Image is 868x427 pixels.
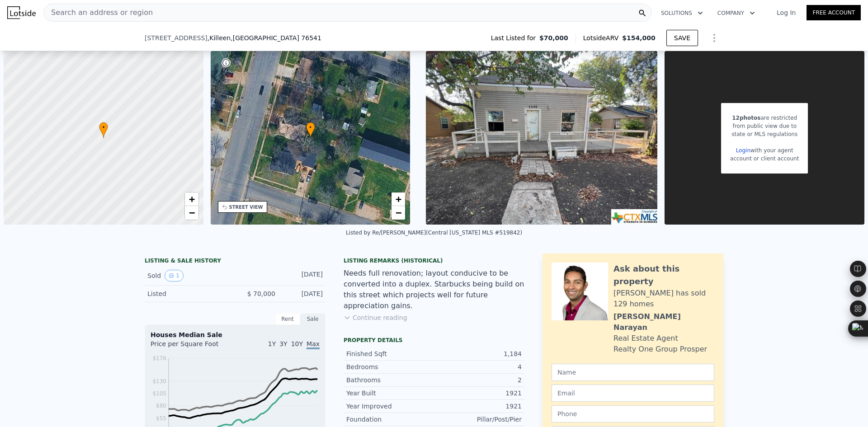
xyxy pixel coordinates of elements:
[151,339,235,354] div: Price per Square Foot
[145,33,208,42] span: [STREET_ADDRESS]
[539,33,568,42] span: $70,000
[613,333,678,344] div: Real Estate Agent
[152,390,166,397] tspan: $105
[654,5,710,21] button: Solutions
[730,114,799,122] div: are restricted
[434,349,522,358] div: 1,184
[229,204,263,211] div: STREET VIEW
[622,34,656,42] span: $154,000
[208,33,321,42] span: , Killeen
[491,33,539,42] span: Last Listed for
[283,270,323,282] div: [DATE]
[705,29,723,47] button: Show Options
[346,349,434,358] div: Finished Sqft
[156,403,166,409] tspan: $80
[344,257,524,264] div: Listing Remarks (Historical)
[283,289,323,298] div: [DATE]
[613,288,714,310] div: [PERSON_NAME] has sold 129 homes
[552,405,714,422] input: Phone
[145,257,325,266] div: LISTING & SALE HISTORY
[552,385,714,402] input: Email
[147,289,228,298] div: Listed
[807,5,861,20] a: Free Account
[426,51,657,225] img: Sale: 156415389 Parcel: 95794358
[346,402,434,411] div: Year Improved
[666,30,698,46] button: SAVE
[750,147,793,154] span: with your agent
[307,340,320,349] span: Max
[434,389,522,398] div: 1921
[344,268,524,311] div: Needs full renovation; layout conducive to be converted into a duplex. Starbucks being build on t...
[151,330,320,339] div: Houses Median Sale
[344,337,524,344] div: Property details
[396,207,401,218] span: −
[279,340,287,347] span: 3Y
[185,192,198,206] a: Zoom in
[583,33,622,42] span: Lotside ARV
[434,415,522,424] div: Pillar/Post/Pier
[396,193,401,205] span: +
[152,355,166,361] tspan: $176
[291,340,303,347] span: 10Y
[189,207,194,218] span: −
[730,155,799,163] div: account or client account
[165,270,184,282] button: View historical data
[552,364,714,381] input: Name
[344,313,407,322] button: Continue reading
[730,130,799,138] div: state or MLS regulations
[152,378,166,385] tspan: $130
[189,193,194,205] span: +
[185,206,198,220] a: Zoom out
[613,344,707,355] div: Realty One Group Prosper
[99,123,108,131] span: •
[346,389,434,398] div: Year Built
[7,6,36,19] img: Lotside
[346,230,522,236] div: Listed by Re/[PERSON_NAME] (Central [US_STATE] MLS #519842)
[766,8,807,17] a: Log In
[247,290,275,297] span: $ 70,000
[306,123,315,131] span: •
[156,415,166,422] tspan: $55
[736,147,750,154] a: Login
[613,311,714,333] div: [PERSON_NAME] Narayan
[434,375,522,385] div: 2
[613,263,714,288] div: Ask about this property
[44,7,153,18] span: Search an address or region
[730,122,799,130] div: from public view due to
[710,5,762,21] button: Company
[306,122,315,138] div: •
[268,340,276,347] span: 1Y
[346,375,434,385] div: Bathrooms
[300,313,325,325] div: Sale
[346,362,434,371] div: Bedrooms
[434,362,522,371] div: 4
[346,415,434,424] div: Foundation
[434,402,522,411] div: 1921
[392,192,405,206] a: Zoom in
[392,206,405,220] a: Zoom out
[732,115,760,121] span: 12 photos
[147,270,228,282] div: Sold
[231,34,321,42] span: , [GEOGRAPHIC_DATA] 76541
[99,122,108,138] div: •
[275,313,300,325] div: Rent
